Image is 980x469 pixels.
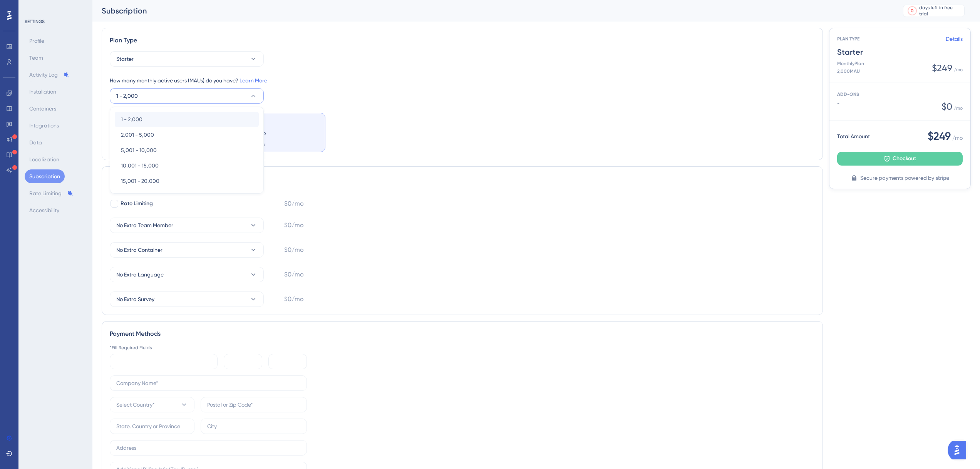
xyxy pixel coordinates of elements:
span: Monthly Plan [837,60,864,67]
button: Activity Log [25,68,74,82]
span: PLAN TYPE [837,36,946,42]
span: $0/mo [284,295,304,304]
span: $249 [928,129,951,144]
span: Secure payments powered by [860,173,934,183]
button: Rate Limiting [25,186,78,200]
input: Company Name* [116,379,300,387]
button: No Extra Container [110,242,264,258]
input: Address [116,444,300,452]
iframe: Cadre sécurisé pour la saisie du code de sécurité CVC [275,357,304,366]
span: $0/mo [284,221,304,230]
span: No Extra Container [116,245,162,255]
span: / mo [952,133,963,142]
div: 0 [911,8,914,14]
button: Data [25,136,47,149]
button: 15,001 - 20,000 [115,173,259,189]
iframe: Cadre sécurisé pour la saisie du numéro de carte [116,357,214,366]
div: Add-ons [110,174,815,184]
button: Installation [25,85,61,99]
button: 1 - 2,000 [110,88,264,104]
button: Accessibility [25,203,64,217]
iframe: Cadre sécurisé pour la saisie de la date d'expiration [230,357,259,366]
span: Starter [837,47,963,57]
button: Select Country* [110,397,194,412]
span: Starter [116,54,134,64]
input: Postal or Zip Code* [207,400,300,409]
button: Integrations [25,119,64,132]
button: Containers [25,102,61,116]
span: 5,001 - 10,000 [121,146,157,155]
button: Team [25,51,48,65]
div: Payment Methods [110,329,815,338]
button: Starter [110,51,264,67]
span: 15,001 - 20,000 [121,176,159,186]
div: Subscription [102,5,884,16]
input: City [207,422,300,430]
span: $0/mo [284,270,304,279]
div: days left in free trial [919,5,962,17]
button: 1 - 2,000 [115,112,259,127]
span: $249 [932,62,952,74]
span: No Extra Language [116,270,164,279]
span: 1 - 2,000 [116,91,138,100]
a: Learn More [240,77,267,84]
span: / mo [954,67,963,73]
span: $0/mo [284,199,304,208]
span: $0/mo [284,245,304,255]
span: Select Country* [116,400,155,409]
span: 2,000 MAU [837,68,864,74]
span: Rate Limiting [121,199,153,208]
span: Checkout [893,154,916,163]
span: - [837,100,941,107]
span: ADD-ONS [837,92,859,97]
div: How many monthly active users (MAUs) do you have? [110,76,815,85]
span: / mo [954,105,963,111]
span: No Extra Survey [116,295,154,304]
button: 2,001 - 5,000 [115,127,259,142]
div: Plan Type [110,36,815,45]
span: 1 - 2,000 [121,115,142,124]
input: State, Country or Province [116,422,188,430]
span: 2,001 - 5,000 [121,130,154,139]
span: Total Amount [837,132,870,141]
button: No Extra Team Member [110,218,264,233]
button: Profile [25,34,49,48]
span: No Extra Team Member [116,221,173,230]
button: No Extra Language [110,267,264,282]
button: Localization [25,152,64,166]
button: Checkout [837,152,963,166]
span: $ 0 [941,100,952,113]
button: 5,001 - 10,000 [115,142,259,158]
div: SETTINGS [25,18,87,25]
div: *Fill Required Fields [110,345,307,351]
span: 10,001 - 15,000 [121,161,159,170]
a: Details [946,34,963,44]
button: 10,001 - 15,000 [115,158,259,173]
button: No Extra Survey [110,291,264,307]
button: Subscription [25,169,65,183]
iframe: UserGuiding AI Assistant Launcher [948,439,971,462]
